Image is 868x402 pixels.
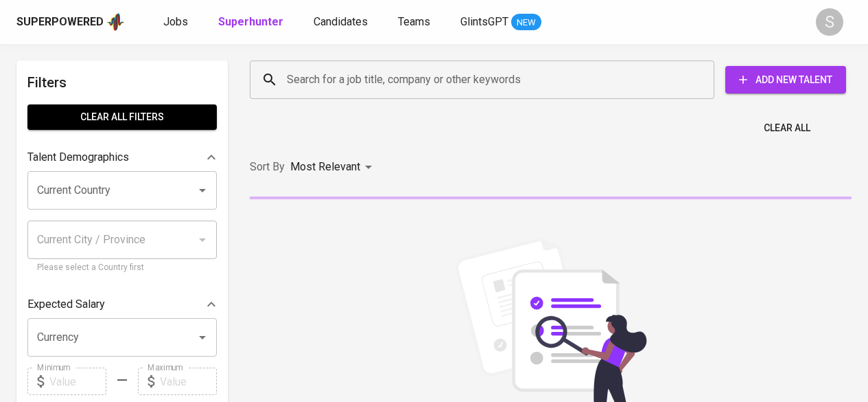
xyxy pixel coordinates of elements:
button: Open [193,328,212,347]
button: Clear All [758,115,816,141]
a: Superhunter [218,14,286,31]
a: Candidates [314,14,371,31]
h6: Filters [27,71,217,93]
a: Jobs [163,14,191,31]
span: Teams [398,15,430,28]
span: Clear All filters [38,109,206,126]
div: S [816,8,843,36]
div: Superpowered [16,14,104,30]
b: Superhunter [218,15,283,28]
div: Expected Salary [27,291,217,318]
div: Talent Demographics [27,144,217,171]
input: Value [49,368,106,395]
input: Value [160,368,217,395]
button: Clear All filters [27,104,217,130]
a: GlintsGPT NEW [460,14,541,31]
span: NEW [511,16,541,30]
p: Please select a Country first [37,261,207,275]
a: Teams [398,14,433,31]
span: Candidates [314,15,368,28]
p: Expected Salary [27,296,105,313]
span: GlintsGPT [460,15,508,28]
span: Clear All [764,120,810,137]
span: Jobs [163,15,188,28]
p: Sort By [250,159,285,175]
img: app logo [106,12,125,32]
div: Most Relevant [290,155,377,180]
button: Add New Talent [725,66,846,93]
p: Most Relevant [290,159,360,175]
p: Talent Demographics [27,149,129,166]
span: Add New Talent [736,71,835,89]
button: Open [193,181,212,200]
a: Superpoweredapp logo [16,12,125,32]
